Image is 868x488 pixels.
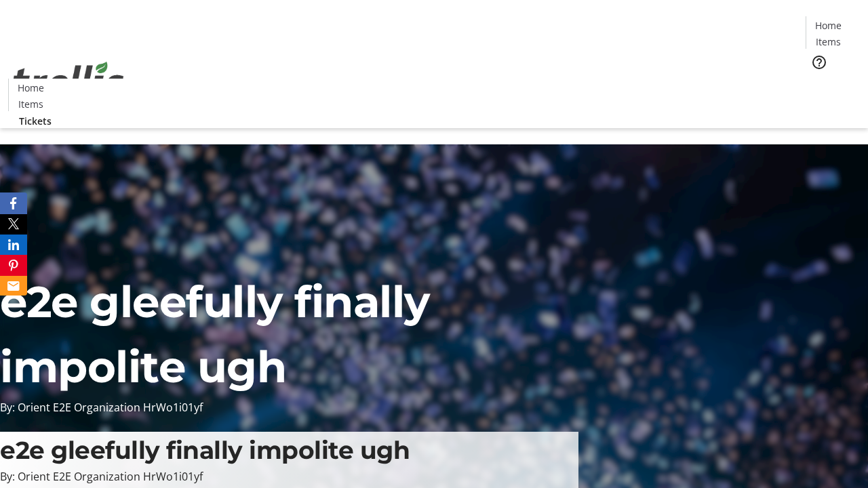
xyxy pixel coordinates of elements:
[806,35,850,49] a: Items
[816,79,849,93] span: Tickets
[806,79,860,93] a: Tickets
[9,81,52,95] a: Home
[8,114,62,128] a: Tickets
[18,81,44,95] span: Home
[815,18,842,33] span: Home
[806,18,850,33] a: Home
[806,49,833,76] button: Help
[18,97,43,111] span: Items
[816,35,841,49] span: Items
[19,114,52,128] span: Tickets
[8,47,129,115] img: Orient E2E Organization HrWo1i01yf's Logo
[9,97,52,111] a: Items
